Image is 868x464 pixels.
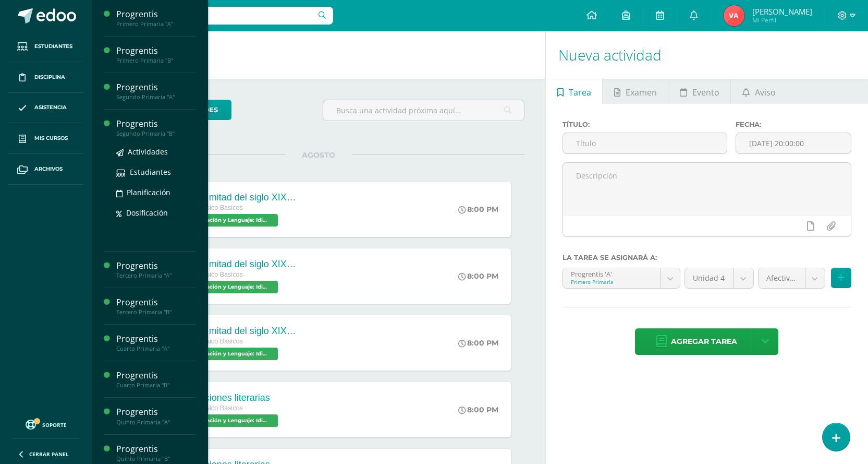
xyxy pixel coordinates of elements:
img: 5ef59e455bde36dc0487bc51b4dad64e.png [724,5,744,26]
span: Primero Básico Basicos [174,338,243,345]
span: Dosificación [126,208,168,218]
span: Tarea [569,80,591,105]
a: Evento [668,79,730,104]
div: Primero Primaria [571,278,652,285]
div: Progrentis [116,296,195,308]
span: Primero Básico Basicos [174,204,243,211]
div: Primero Primaria "B" [116,57,195,64]
span: Examen [626,80,657,105]
div: Quinto Primaria "A" [116,419,195,426]
span: Comunicación y Lenguaje: Idioma Español 'C' [174,214,278,227]
div: Progrentis [116,45,195,57]
label: La tarea se asignará a: [563,254,851,261]
span: Comunicación y Lenguaje: Idioma Español 'C' [174,414,278,427]
label: Fecha: [736,121,851,128]
a: Disciplina [8,62,83,93]
input: Busca una actividad próxima aquí... [323,100,524,121]
a: ProgrentisTercero Primaria "A" [116,260,195,279]
span: Afectivo (10.0%) [766,268,797,288]
label: Título: [563,121,728,128]
div: Progrentis [116,118,195,130]
a: Tarea [546,79,602,104]
div: 8:00 PM [458,271,498,281]
div: Primero Primaria "A" [116,20,195,28]
span: Disciplina [34,73,65,81]
div: Progrentis [116,81,195,93]
a: ProgrentisTercero Primaria "B" [116,296,195,316]
span: Primero Básico Basicos [174,271,243,278]
span: Mi Perfil [752,16,812,25]
a: Aviso [731,79,787,104]
div: Cuarto Primaria "B" [116,382,195,389]
a: Dosificación [116,207,195,219]
div: Primera mitad del siglo XIX Contexto histórico [174,192,299,203]
div: Segundo Primaria "B" [116,130,195,137]
span: Asistencia [34,103,67,112]
a: ProgrentisQuinto Primaria "B" [116,443,195,462]
div: Progrentis [116,443,195,455]
div: Quinto Primaria "B" [116,455,195,462]
a: ProgrentisPrimero Primaria "B" [116,45,195,64]
div: Progrentis [116,333,195,345]
div: Primera mitad del siglo XIX Contexto histórico [174,326,299,337]
span: [PERSON_NAME] [752,6,812,17]
input: Fecha de entrega [736,133,851,153]
span: Aviso [755,80,776,105]
a: ProgrentisCuarto Primaria "A" [116,333,195,352]
a: Mis cursos [8,123,83,154]
a: Asistencia [8,93,83,124]
span: Comunicación y Lenguaje: Idioma Español 'A' [174,281,278,293]
div: Cuarto Primaria "A" [116,345,195,352]
a: Archivos [8,154,83,185]
div: Generaciones literarias [174,392,280,403]
span: Agregar tarea [671,329,737,354]
div: Progrentis 'A' [571,268,652,278]
a: Unidad 4 [685,268,753,288]
a: ProgrentisSegundo Primaria "B" [116,118,195,137]
span: Archivos [34,165,63,173]
div: 8:00 PM [458,405,498,414]
span: Primero Básico Basicos [174,404,243,412]
span: Unidad 4 [693,268,726,288]
span: Estudiantes [130,167,171,177]
h1: Nueva actividad [558,31,855,79]
div: Segundo Primaria "A" [116,93,195,101]
a: ProgrentisCuarto Primaria "B" [116,370,195,389]
span: Evento [692,80,719,105]
a: Estudiantes [116,166,195,178]
a: Progrentis 'A'Primero Primaria [563,268,680,288]
div: Progrentis [116,8,195,20]
span: Cerrar panel [29,450,69,458]
div: 8:00 PM [458,205,498,214]
span: Mis cursos [34,134,68,142]
a: Afectivo (10.0%) [759,268,825,288]
span: AGOSTO [285,150,352,160]
div: Progrentis [116,370,195,382]
a: ProgrentisSegundo Primaria "A" [116,81,195,101]
input: Busca un usuario... [99,7,333,25]
h1: Actividades [104,31,533,79]
span: Planificación [127,187,170,197]
a: Planificación [116,186,195,198]
a: ProgrentisPrimero Primaria "A" [116,8,195,28]
span: Soporte [42,421,67,429]
a: Actividades [116,146,195,158]
span: Actividades [128,147,168,157]
a: Examen [603,79,668,104]
span: Estudiantes [34,42,72,51]
div: Primera mitad del siglo XIX Contexto histórico [174,259,299,270]
div: Progrentis [116,260,195,272]
div: Tercero Primaria "A" [116,272,195,279]
div: Tercero Primaria "B" [116,308,195,316]
a: ProgrentisQuinto Primaria "A" [116,406,195,425]
div: 8:00 PM [458,338,498,348]
a: Estudiantes [8,31,83,62]
a: Soporte [13,417,79,431]
input: Título [563,133,727,153]
span: Comunicación y Lenguaje: Idioma Español 'B' [174,348,278,360]
div: Progrentis [116,406,195,418]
